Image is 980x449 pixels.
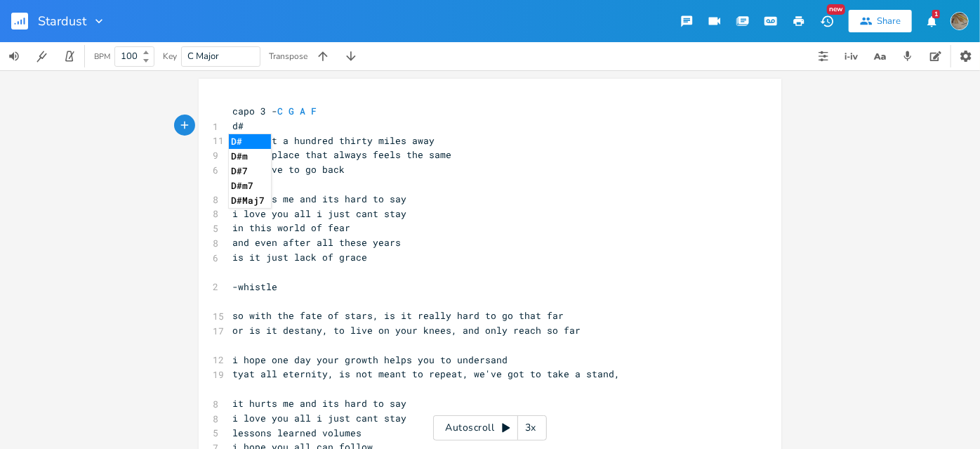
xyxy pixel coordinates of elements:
[918,8,946,34] button: 1
[932,10,940,18] div: 1
[518,415,543,441] div: 3x
[187,50,219,63] span: C Major
[232,324,581,337] span: or is it destany, to live on your knees, and only reach so far
[232,353,508,366] span: i hope one day your growth helps you to undersand
[232,221,350,234] span: in this world of fear
[300,105,305,117] span: A
[232,119,244,132] span: d#
[163,52,177,60] div: Key
[232,207,406,220] span: i love you all i just cant stay
[232,236,401,249] span: and even after all these years
[232,367,620,380] span: tyat all eternity, is not meant to repeat, we've got to take a stand,
[311,105,317,117] span: F
[38,15,86,27] span: Stardust
[232,427,362,439] span: lessons learned volumes
[232,280,277,293] span: -whistle
[849,10,912,32] button: Share
[229,164,271,178] li: D#7
[232,105,317,117] span: capo 3 -
[269,52,307,60] div: Transpose
[94,53,110,60] div: BPM
[877,15,901,27] div: Share
[229,134,271,149] li: D#
[229,149,271,164] li: D#m
[232,193,406,205] span: it hurts me and its hard to say
[289,105,294,117] span: G
[827,4,845,15] div: New
[951,12,969,30] img: dustindegase
[232,412,406,424] span: i love you all i just cant stay
[232,397,406,410] span: it hurts me and its hard to say
[232,134,435,147] span: im about a hundred thirty miles away
[232,251,367,263] span: is it just lack of grace
[232,148,451,161] span: from a place that always feels the same
[232,163,345,176] span: do i have to go back
[229,193,271,208] li: D#Maj7
[232,309,564,322] span: so with the fate of stars, is it really hard to go that far
[433,415,547,441] div: Autoscroll
[277,105,283,117] span: C
[813,8,841,34] button: New
[229,178,271,193] li: D#m7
